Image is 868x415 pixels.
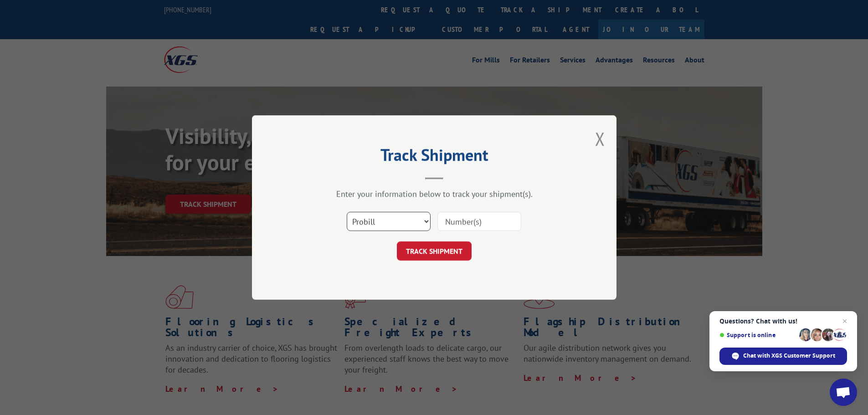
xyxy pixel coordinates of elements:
[397,241,472,261] button: TRACK SHIPMENT
[719,348,847,365] div: Chat with XGS Customer Support
[298,149,571,166] h2: Track Shipment
[298,189,571,199] div: Enter your information below to track your shipment(s).
[437,212,521,231] input: Number(s)
[743,352,835,360] span: Chat with XGS Customer Support
[719,332,796,338] span: Support is online
[830,379,857,406] div: Open chat
[839,316,850,327] span: Close chat
[719,318,847,325] span: Questions? Chat with us!
[595,127,605,151] button: Close modal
